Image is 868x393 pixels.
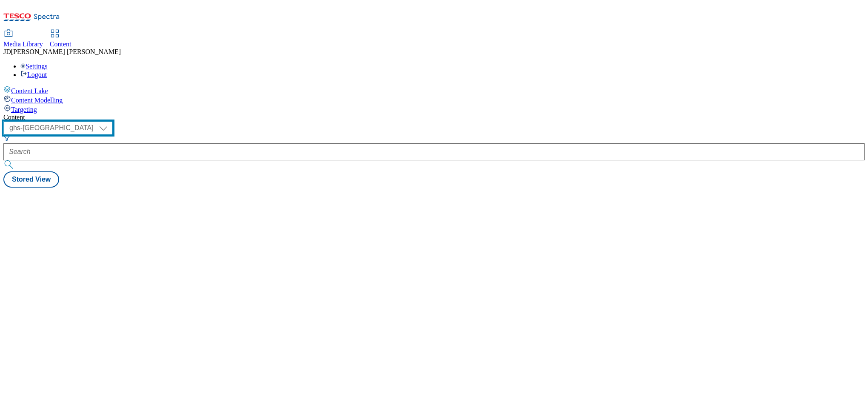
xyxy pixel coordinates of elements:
[50,30,71,48] a: Content
[20,63,48,70] a: Settings
[50,40,71,48] span: Content
[3,143,865,160] input: Search
[3,104,865,114] a: Targeting
[3,95,865,104] a: Content Modelling
[11,48,121,55] span: [PERSON_NAME] [PERSON_NAME]
[3,30,43,48] a: Media Library
[3,135,10,142] svg: Search Filters
[11,87,48,94] span: Content Lake
[11,97,63,104] span: Content Modelling
[20,71,47,78] a: Logout
[3,114,865,121] div: Content
[3,48,11,55] span: JD
[3,40,43,48] span: Media Library
[11,106,37,113] span: Targeting
[3,171,59,188] button: Stored View
[3,85,865,95] a: Content Lake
